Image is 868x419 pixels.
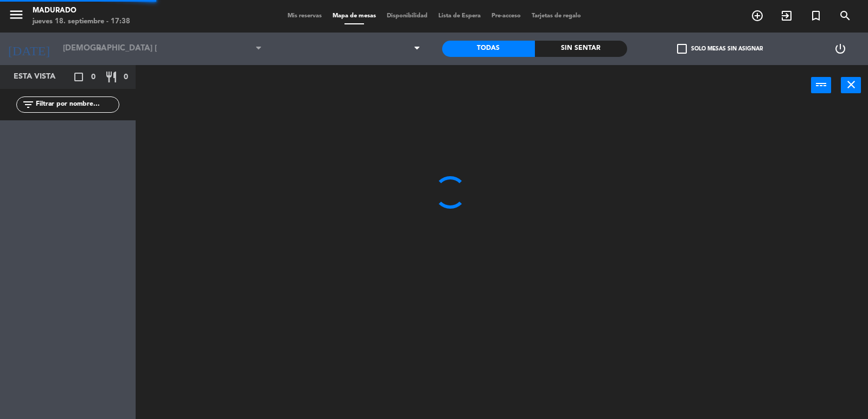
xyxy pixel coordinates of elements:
button: menu [8,7,24,27]
span: Pre-acceso [486,13,526,19]
button: power_input [811,77,831,93]
i: arrow_drop_down [93,42,106,55]
i: filter_list [22,98,35,111]
i: power_input [815,78,828,91]
i: power_settings_new [834,42,847,55]
i: turned_in_not [809,9,822,22]
i: close [845,78,858,91]
div: Todas [442,41,535,57]
span: check_box_outline_blank [677,44,687,54]
div: Esta vista [5,70,78,83]
span: Disponibilidad [381,13,433,19]
span: 0 [124,71,128,83]
span: Mapa de mesas [327,13,381,19]
div: Sin sentar [535,41,628,57]
div: Madurado [33,5,130,16]
span: 0 [91,71,95,83]
i: search [839,9,852,22]
i: restaurant [105,70,118,83]
label: Solo mesas sin asignar [677,44,763,54]
div: jueves 18. septiembre - 17:38 [33,16,130,27]
i: add_circle_outline [751,9,764,22]
i: menu [8,7,24,23]
i: crop_square [72,70,85,83]
span: Lista de Espera [433,13,486,19]
span: Mis reservas [282,13,327,19]
input: Filtrar por nombre... [35,99,119,111]
span: Tarjetas de regalo [526,13,586,19]
button: close [841,77,861,93]
i: exit_to_app [780,9,793,22]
